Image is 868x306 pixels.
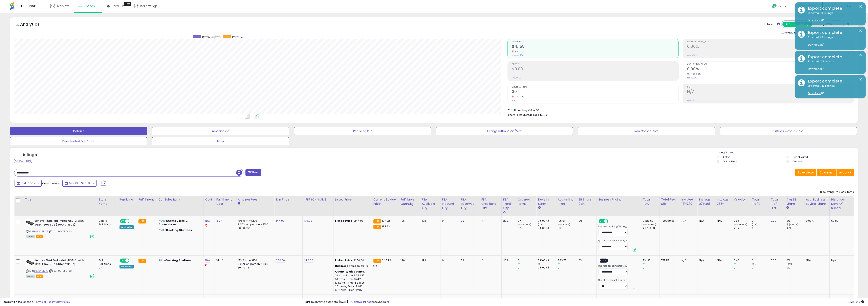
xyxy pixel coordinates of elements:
div: Cost [205,197,213,202]
label: Archived [793,160,804,163]
div: Total Profit Diff. [771,197,783,210]
div: 0.00 [771,259,782,262]
button: Columns [817,169,836,176]
div: BB Share 24h. [579,197,595,206]
p: in [158,259,200,262]
h2: $4,158 [512,44,678,50]
label: Active [723,155,730,159]
div: 20 Items, Price: $240 [335,285,369,288]
div: $250.00 [335,259,369,262]
div: Title [25,197,95,202]
div: 14.44 [216,259,233,262]
div: 3 [518,259,536,262]
p: in [158,228,200,232]
span: Revenue [512,41,678,43]
strong: Copyright [4,300,19,304]
a: N/A [205,219,210,223]
span: Listings [84,4,95,8]
div: 7 (100%) [538,219,556,223]
span: | SKU: 1054056463 [49,230,72,233]
small: Prev: 0.00% [687,54,697,56]
div: Cur Sales Rank [158,197,202,202]
div: Include Returns [778,30,811,35]
div: Avg Selling Price [558,197,575,206]
h2: 30 [512,89,678,95]
div: $0.30 min [238,226,271,230]
div: Totals For [764,22,780,26]
small: Amazon Fees. [238,202,240,205]
div: 41% [786,226,804,230]
div: seller snap | | [4,300,70,304]
b: Lenovo ThinkPad Hybrid USB-C with USB-A Dock US (40AF0135US) [35,219,84,228]
p: Listing States: [717,151,858,155]
div: Listed Price [335,197,370,202]
div: 3.86 [734,219,750,223]
b: Lenovo ThinkPad Hybrid USB-C with USB-A Dock US (40AF0135US) [35,259,84,267]
div: N/A [681,219,694,223]
div: Min Price [276,197,301,202]
button: × [859,52,862,57]
small: -90.77% [514,95,524,98]
b: Listed Price: [335,258,353,262]
label: Quantity Discount Strategy: [598,279,628,282]
small: FBA [138,219,146,223]
div: $0.40 min [238,266,271,269]
div: 3426.68 [643,219,659,223]
span: OFF [601,259,607,262]
div: Amazon AI [120,265,134,268]
div: 4 [481,219,498,223]
div: Total Profit [752,197,767,206]
div: 0% [786,266,804,269]
button: × [859,4,862,9]
button: Last 7 Days [15,180,42,187]
label: Out of Stock [723,160,738,163]
small: FBA [373,259,381,263]
div: 325 [518,226,536,230]
span: Profit [512,63,678,66]
a: Help [769,1,790,13]
div: Exported 416 listings. [805,60,863,71]
small: (-91.69%) [520,223,531,226]
div: FBA Available Qty [422,197,439,210]
h2: N/A [687,89,854,95]
div: Velocity [734,197,748,202]
div: 0% [786,259,804,262]
i: Get Help [772,4,777,9]
small: (-91.69%) [736,223,747,226]
div: 53.80 [831,219,851,223]
div: Fulfillment Cost [216,197,234,206]
div: 193 [422,259,437,262]
div: Export complete [805,54,863,60]
span: Help [778,5,783,8]
button: Save View [795,169,816,176]
div: Total Rev. Diff. [661,197,678,206]
a: B079N9BJY7 [34,269,48,273]
a: Download [808,92,824,95]
div: Days In Stock [538,197,554,206]
span: All listings currently available for purchase on Amazon [26,235,35,238]
div: 0 [643,266,659,269]
div: Business Pricing [598,197,639,202]
div: 0 [734,266,750,269]
div: N/A [717,219,729,223]
b: Quantity discounts [335,270,364,274]
a: 175.00 [304,219,312,223]
div: 50 Items, Price: $237.5 [335,288,369,292]
button: Listings without Min/Max [436,127,573,135]
div: 131.5 [558,226,577,230]
small: (0%) [538,262,544,266]
small: Prev: N/A [687,99,695,102]
span: Overview [56,4,69,8]
div: Total Rev. [643,197,658,206]
a: Download [808,19,824,22]
small: Days In Stock. [538,206,540,210]
span: DataHub [112,4,124,8]
button: Actions [837,169,854,176]
p: in [158,219,200,226]
div: -39309.65 [661,219,677,223]
button: Listings without Cost [720,127,857,135]
div: Inv. Age 181-270 [681,197,696,206]
span: Revenue (prev) [202,35,221,39]
div: 0.43 [734,259,750,262]
div: Store Name [99,197,116,206]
